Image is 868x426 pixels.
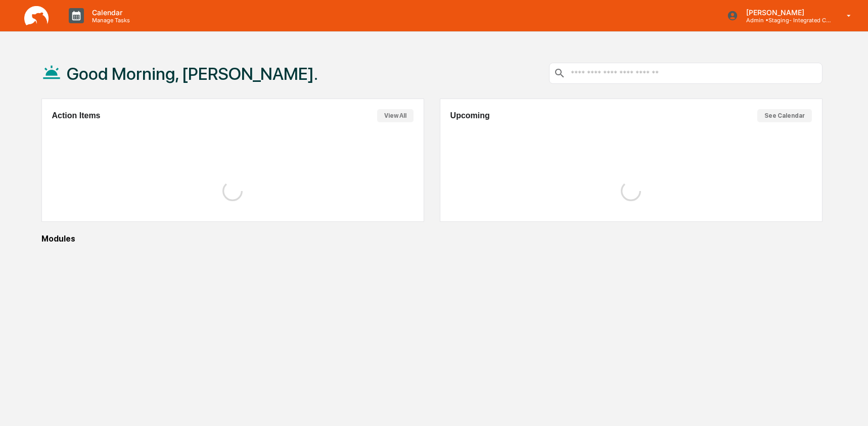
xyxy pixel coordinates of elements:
[67,64,318,84] h1: Good Morning, [PERSON_NAME].
[84,8,135,17] p: Calendar
[377,109,414,122] button: View All
[738,8,832,17] p: [PERSON_NAME]
[24,6,49,26] img: logo
[84,17,135,24] p: Manage Tasks
[52,111,101,120] h2: Action Items
[41,234,823,244] div: Modules
[757,109,812,122] button: See Calendar
[738,17,832,24] p: Admin • Staging- Integrated Compliance Advisors
[450,111,490,120] h2: Upcoming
